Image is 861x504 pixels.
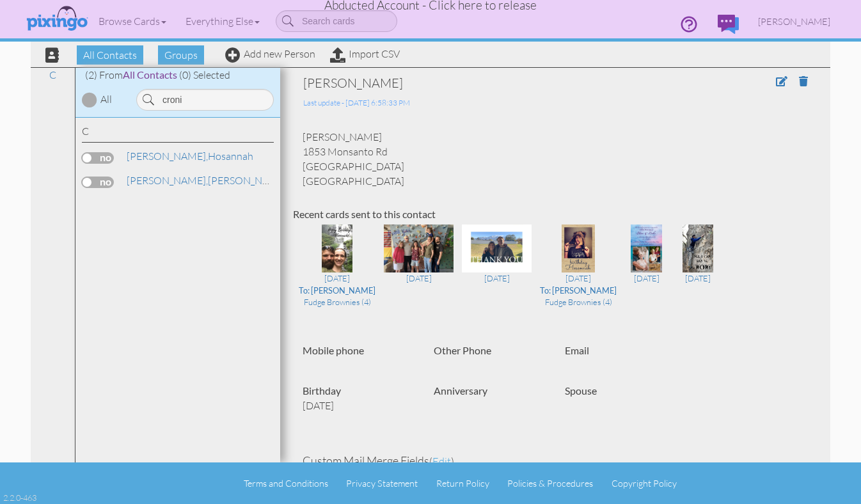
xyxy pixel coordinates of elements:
[158,45,204,65] span: Groups
[676,272,719,284] div: [DATE]
[718,15,739,34] img: comments.svg
[299,241,375,308] a: [DATE] To: [PERSON_NAME] Fudge Brownies (4)
[303,398,415,413] p: [DATE]
[540,285,617,296] div: To: [PERSON_NAME]
[127,174,208,187] span: [PERSON_NAME],
[276,10,397,32] input: Search cards
[507,478,593,489] a: Policies & Procedures
[43,67,63,83] a: C
[303,455,808,468] h4: Custom Mail Merge Fields
[293,208,436,220] strong: Recent cards sent to this contact
[625,241,668,285] a: [DATE]
[683,224,713,272] img: 43790-1-1603743818015-da7b76dee7ee8408-qa.jpg
[462,241,532,285] a: [DATE]
[540,296,617,308] div: Fudge Brownies (4)
[434,384,487,397] strong: Anniversary
[384,272,454,284] div: [DATE]
[434,344,491,356] strong: Other Phone
[436,478,489,489] a: Return Policy
[75,68,280,83] div: (2) From
[565,384,597,397] strong: Spouse
[293,130,818,188] div: [PERSON_NAME] 1853 Monsanto Rd [GEOGRAPHIC_DATA] [GEOGRAPHIC_DATA]
[244,478,328,489] a: Terms and Conditions
[625,272,668,284] div: [DATE]
[676,241,719,285] a: [DATE]
[612,478,677,489] a: Copyright Policy
[225,47,315,60] a: Add new Person
[179,68,230,81] span: (0) Selected
[3,492,36,503] div: 2.2.0-463
[303,74,702,92] div: [PERSON_NAME]
[346,478,418,489] a: Privacy Statement
[100,92,112,107] div: All
[330,47,400,60] a: Import CSV
[631,224,662,272] img: 65301-1-1631174415149-b2e0363a58ed2343-qa.jpg
[299,285,375,296] div: To: [PERSON_NAME]
[462,272,532,284] div: [DATE]
[127,150,208,162] span: [PERSON_NAME],
[303,384,341,397] strong: Birthday
[429,455,454,468] span: ( )
[89,5,176,37] a: Browse Cards
[322,224,352,272] img: 118346-1-1721156415504-148336d0b574850e-qa.jpg
[176,5,269,37] a: Everything Else
[540,241,617,308] a: [DATE] To: [PERSON_NAME] Fudge Brownies (4)
[565,344,589,356] strong: Email
[299,272,375,284] div: [DATE]
[462,224,532,272] img: 89124-1-1669755106865-b1018c00ea49c324-qa.jpg
[562,224,595,272] img: 62591-1-1626743459644-a517434804279007-qa.jpg
[77,45,143,65] span: All Contacts
[299,296,375,308] div: Fudge Brownies (4)
[125,148,255,164] a: Hosannah
[384,224,454,272] img: 101611-1-1691169402685-3bff95420cfeece7-qa.jpg
[540,272,617,284] div: [DATE]
[758,16,830,27] span: [PERSON_NAME]
[748,5,840,38] a: [PERSON_NAME]
[384,241,454,285] a: [DATE]
[125,173,288,188] a: [PERSON_NAME]
[82,124,274,143] div: C
[123,68,177,81] span: All Contacts
[432,455,451,468] span: edit
[303,98,410,107] span: Last update - [DATE] 6:58:33 PM
[303,344,364,356] strong: Mobile phone
[23,3,91,35] img: pixingo logo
